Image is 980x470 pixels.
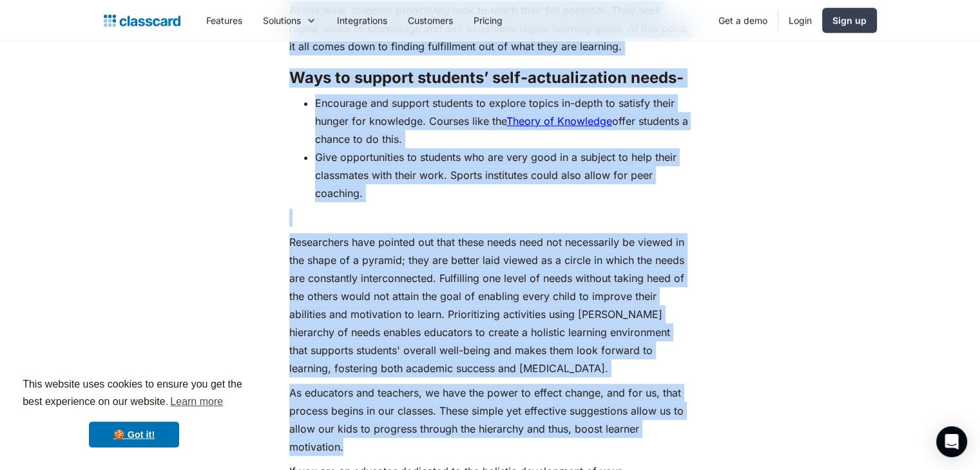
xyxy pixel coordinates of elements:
[104,12,180,30] a: home
[196,6,253,35] a: Features
[89,422,179,447] a: dismiss cookie message
[936,426,967,457] div: Open Intercom Messenger
[168,392,225,411] a: learn more about cookies
[263,14,301,27] div: Solutions
[506,115,612,127] a: Theory of Knowledge
[398,6,463,35] a: Customers
[315,94,691,148] li: Encourage and support students to explore topics in-depth to satisfy their hunger for knowledge. ...
[289,384,691,456] p: As educators and teachers, we have the power to effect change, and for us, that process begins in...
[315,148,691,202] li: Give opportunities to students who are very good in a subject to help their classmates with their...
[253,6,327,35] div: Solutions
[778,6,822,35] a: Login
[327,6,398,35] a: Integrations
[10,364,258,460] div: cookieconsent
[463,6,513,35] a: Pricing
[708,6,778,35] a: Get a demo
[289,233,691,377] p: Researchers have pointed out that these needs need not necessarily be viewed in the shape of a py...
[822,8,877,33] a: Sign up
[832,14,867,27] div: Sign up
[289,68,691,88] h3: Ways to support students’ self-actualization needs-
[289,209,691,227] p: ‍
[23,377,245,411] span: This website uses cookies to ensure you get the best experience on our website.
